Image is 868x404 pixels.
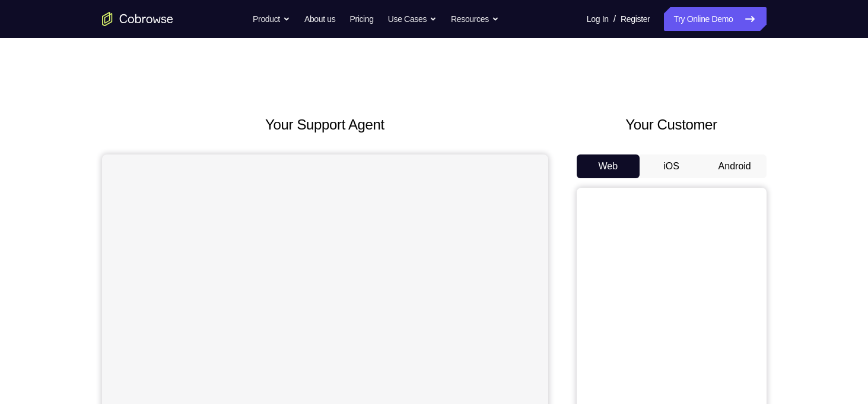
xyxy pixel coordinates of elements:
[703,154,767,178] button: Android
[349,7,373,31] a: Pricing
[304,7,335,31] a: About us
[253,7,290,31] button: Product
[621,7,650,31] a: Register
[587,7,609,31] a: Log In
[640,154,703,178] button: iOS
[664,7,766,31] a: Try Online Demo
[102,12,173,26] a: Go to the home page
[388,7,437,31] button: Use Cases
[577,114,767,135] h2: Your Customer
[613,12,616,26] span: /
[102,114,548,135] h2: Your Support Agent
[451,7,499,31] button: Resources
[577,154,640,178] button: Web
